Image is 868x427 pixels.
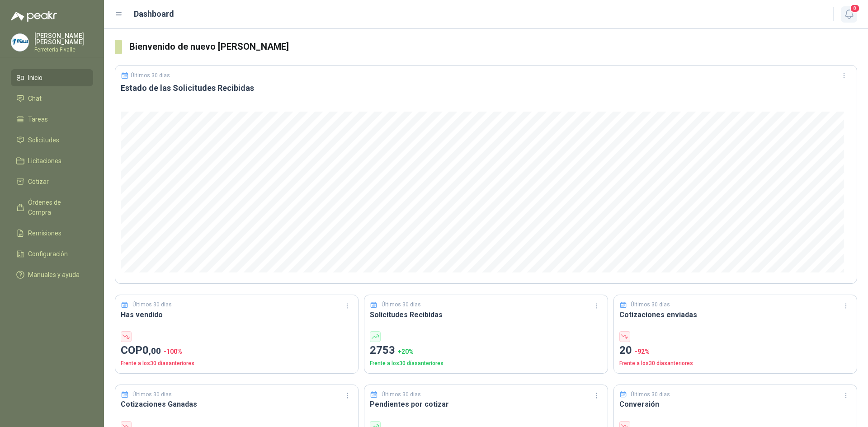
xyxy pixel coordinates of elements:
[28,135,59,145] span: Solicitudes
[382,300,421,309] p: Últimos 30 días
[398,348,414,355] span: + 20 %
[149,346,161,356] span: ,00
[11,194,93,221] a: Órdenes de Compra
[121,309,353,320] h3: Has vendido
[28,249,68,259] span: Configuración
[34,47,93,52] p: Ferreteria Fivalle
[34,33,93,45] p: [PERSON_NAME] [PERSON_NAME]
[164,348,182,355] span: -100 %
[11,34,28,51] img: Company Logo
[132,390,172,399] p: Últimos 30 días
[11,131,93,149] a: Solicitudes
[11,90,93,107] a: Chat
[28,177,49,187] span: Cotizar
[619,342,851,359] p: 20
[121,359,353,368] p: Frente a los 30 días anteriores
[619,359,851,368] p: Frente a los 30 días anteriores
[132,300,172,309] p: Últimos 30 días
[129,40,857,54] h3: Bienvenido de nuevo [PERSON_NAME]
[370,399,602,410] h3: Pendientes por cotizar
[635,348,650,355] span: -92 %
[142,344,161,357] span: 0
[11,225,93,242] a: Remisiones
[28,270,80,280] span: Manuales y ayuda
[370,309,602,320] h3: Solicitudes Recibidas
[370,359,602,368] p: Frente a los 30 días anteriores
[121,342,353,359] p: COP
[28,156,61,166] span: Licitaciones
[382,390,421,399] p: Últimos 30 días
[11,173,93,190] a: Cotizar
[850,4,860,13] span: 8
[841,6,857,23] button: 8
[11,69,93,86] a: Inicio
[631,300,670,309] p: Últimos 30 días
[28,197,85,217] span: Órdenes de Compra
[11,266,93,283] a: Manuales y ayuda
[619,399,851,410] h3: Conversión
[131,72,170,79] p: Últimos 30 días
[370,342,602,359] p: 2753
[121,399,353,410] h3: Cotizaciones Ganadas
[28,114,48,124] span: Tareas
[121,83,851,94] h3: Estado de las Solicitudes Recibidas
[619,309,851,320] h3: Cotizaciones enviadas
[28,73,42,83] span: Inicio
[631,390,670,399] p: Últimos 30 días
[28,228,61,238] span: Remisiones
[28,94,42,103] span: Chat
[11,152,93,169] a: Licitaciones
[11,11,57,22] img: Logo peakr
[11,111,93,128] a: Tareas
[134,8,174,20] h1: Dashboard
[11,245,93,263] a: Configuración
